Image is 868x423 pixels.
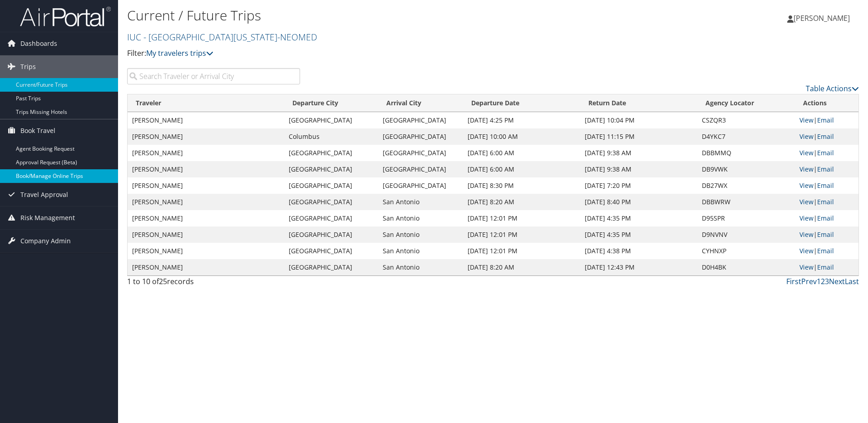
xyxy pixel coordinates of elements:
[463,259,581,275] td: [DATE] 8:20 AM
[817,246,834,255] a: Email
[463,177,581,194] td: [DATE] 8:30 PM
[284,226,378,243] td: [GEOGRAPHIC_DATA]
[128,226,284,243] td: [PERSON_NAME]
[580,94,697,112] th: Return Date: activate to sort column ascending
[697,210,795,226] td: D95SPR
[463,226,581,243] td: [DATE] 12:01 PM
[817,230,834,239] a: Email
[799,214,814,222] a: View
[795,128,858,145] td: |
[580,145,697,161] td: [DATE] 9:38 AM
[128,243,284,259] td: [PERSON_NAME]
[697,94,795,112] th: Agency Locator: activate to sort column ascending
[378,112,463,128] td: [GEOGRAPHIC_DATA]
[20,6,111,27] img: airportal-logo.png
[284,259,378,275] td: [GEOGRAPHIC_DATA]
[378,226,463,243] td: San Antonio
[20,32,57,55] span: Dashboards
[799,132,814,141] a: View
[580,161,697,177] td: [DATE] 9:38 AM
[795,161,858,177] td: |
[284,210,378,226] td: [GEOGRAPHIC_DATA]
[795,194,858,210] td: |
[580,210,697,226] td: [DATE] 4:35 PM
[127,68,300,84] input: Search Traveler or Arrival City
[817,148,834,157] a: Email
[128,128,284,145] td: [PERSON_NAME]
[284,128,378,145] td: Columbus
[787,5,859,32] a: [PERSON_NAME]
[20,230,71,252] span: Company Admin
[284,145,378,161] td: [GEOGRAPHIC_DATA]
[697,243,795,259] td: CYHNXP
[817,165,834,173] a: Email
[795,112,858,128] td: |
[580,194,697,210] td: [DATE] 8:40 PM
[817,116,834,124] a: Email
[799,197,814,206] a: View
[580,226,697,243] td: [DATE] 4:35 PM
[127,48,615,59] p: Filter:
[697,226,795,243] td: D9NVNV
[20,55,36,78] span: Trips
[697,259,795,275] td: D0H4BK
[378,194,463,210] td: San Antonio
[463,145,581,161] td: [DATE] 6:00 AM
[284,112,378,128] td: [GEOGRAPHIC_DATA]
[463,128,581,145] td: [DATE] 10:00 AM
[799,165,814,173] a: View
[580,112,697,128] td: [DATE] 10:04 PM
[580,243,697,259] td: [DATE] 4:38 PM
[821,276,825,286] a: 2
[284,177,378,194] td: [GEOGRAPHIC_DATA]
[463,112,581,128] td: [DATE] 4:25 PM
[795,210,858,226] td: |
[845,276,859,286] a: Last
[378,177,463,194] td: [GEOGRAPHIC_DATA]
[795,177,858,194] td: |
[463,94,581,112] th: Departure Date: activate to sort column descending
[128,259,284,275] td: [PERSON_NAME]
[801,276,817,286] a: Prev
[817,263,834,271] a: Email
[378,210,463,226] td: San Antonio
[284,161,378,177] td: [GEOGRAPHIC_DATA]
[20,119,55,142] span: Book Travel
[284,243,378,259] td: [GEOGRAPHIC_DATA]
[463,161,581,177] td: [DATE] 6:00 AM
[128,194,284,210] td: [PERSON_NAME]
[697,194,795,210] td: DBBWRW
[799,246,814,255] a: View
[829,276,845,286] a: Next
[378,128,463,145] td: [GEOGRAPHIC_DATA]
[463,210,581,226] td: [DATE] 12:01 PM
[795,145,858,161] td: |
[127,276,300,291] div: 1 to 10 of records
[20,183,68,206] span: Travel Approval
[580,177,697,194] td: [DATE] 7:20 PM
[795,243,858,259] td: |
[128,94,284,112] th: Traveler: activate to sort column ascending
[159,276,167,286] span: 25
[128,145,284,161] td: [PERSON_NAME]
[817,276,821,286] a: 1
[697,161,795,177] td: DB9VWK
[786,276,801,286] a: First
[697,177,795,194] td: DB27WX
[806,84,859,93] a: Table Actions
[20,207,75,229] span: Risk Management
[697,112,795,128] td: CSZQR3
[127,6,615,25] h1: Current / Future Trips
[794,13,850,23] span: [PERSON_NAME]
[799,181,814,190] a: View
[378,94,463,112] th: Arrival City: activate to sort column ascending
[580,128,697,145] td: [DATE] 11:15 PM
[795,226,858,243] td: |
[697,145,795,161] td: DBBMMQ
[378,161,463,177] td: [GEOGRAPHIC_DATA]
[463,194,581,210] td: [DATE] 8:20 AM
[378,243,463,259] td: San Antonio
[127,31,320,43] a: IUC - [GEOGRAPHIC_DATA][US_STATE]-NEOMED
[817,132,834,141] a: Email
[128,112,284,128] td: [PERSON_NAME]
